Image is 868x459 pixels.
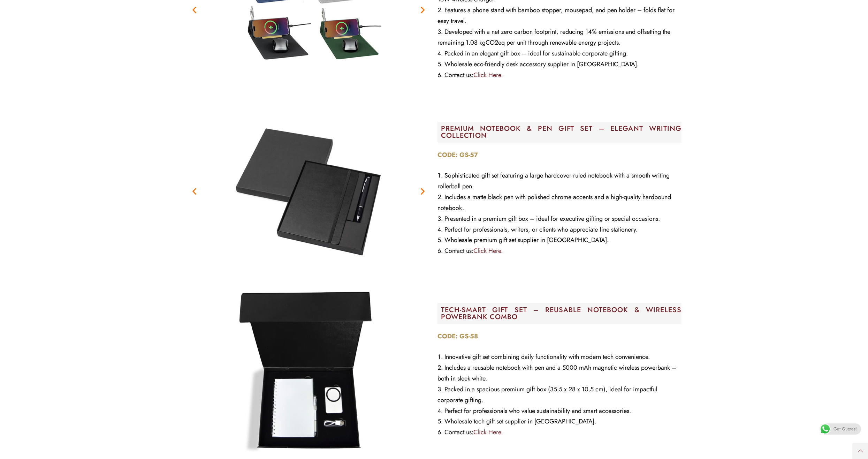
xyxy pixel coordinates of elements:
[437,70,682,81] li: Contact us:
[437,427,682,438] li: Contact us:
[186,104,431,278] div: 1 / 2
[441,125,682,139] h2: PREMIUM NOTEBOOK & PEN GIFT SET – ELEGANT WRITING COLLECTION
[437,59,682,70] li: Wholesale eco-friendly desk accessory supplier in [GEOGRAPHIC_DATA].
[190,187,199,196] div: Previous slide
[418,187,427,196] div: Next slide
[437,5,682,27] li: Features a phone stand with bamboo stopper, mousepad, and pen holder – folds flat for easy travel.
[437,48,682,59] li: Packed in an elegant gift box – ideal for sustainable corporate gifting.
[833,423,857,435] span: Get Quotes!
[441,307,682,321] h2: TECH-SMART GIFT SET – REUSABLE NOTEBOOK & WIRELESS POWERBANK COMBO
[437,246,682,256] li: Contact us:
[473,246,503,255] a: Click Here.
[437,192,682,213] li: Includes a matte black pen with polished chrome accents and a high-quality hardbound notebook.
[437,224,682,235] li: Perfect for professionals, writers, or clients who appreciate fine stationery.
[437,352,682,362] li: Innovative gift set combining daily functionality with modern tech convenience.
[437,235,682,246] li: Wholesale premium gift set supplier in [GEOGRAPHIC_DATA].
[437,384,682,406] li: Packed in a spacious premium gift box (35.5 x 28 x 10.5 cm), ideal for impactful corporate gifting.
[418,6,427,14] div: Next slide
[437,170,682,192] li: Sophisticated gift set featuring a large hardcover ruled notebook with a smooth writing rollerbal...
[473,428,503,437] a: Click Here.
[473,70,503,80] a: Click Here.
[437,416,682,427] li: Wholesale tech gift set supplier in [GEOGRAPHIC_DATA].
[437,406,682,416] li: Perfect for professionals who value sustainability and smart accessories.
[437,150,478,159] strong: CODE: GS-57
[190,6,199,14] div: Previous slide
[186,104,431,278] div: Image Carousel
[437,332,478,341] strong: CODE: GS-58
[437,213,682,224] li: Presented in a premium gift box – ideal for executive gifting or special occasions.
[221,104,396,278] img: GS-57-1
[437,27,682,48] li: Developed with a net zero carbon footprint, reducing 14% emissions and offsetting the remaining 1...
[437,362,682,384] li: Includes a reusable notebook with pen and a 5000 mAh magnetic wireless powerbank – both in sleek ...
